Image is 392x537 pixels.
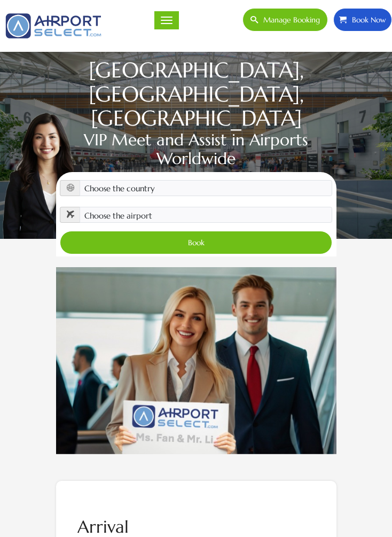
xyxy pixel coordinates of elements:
[56,58,336,130] h1: [GEOGRAPHIC_DATA], [GEOGRAPHIC_DATA], [GEOGRAPHIC_DATA]
[60,231,332,254] button: Book
[347,9,386,31] span: Book Now
[333,8,392,32] a: Book Now
[56,130,336,168] h2: VIP Meet and Assist in Airports Worldwide
[258,9,320,31] span: Manage booking
[77,518,315,535] h2: Arrival
[242,8,328,32] a: Manage booking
